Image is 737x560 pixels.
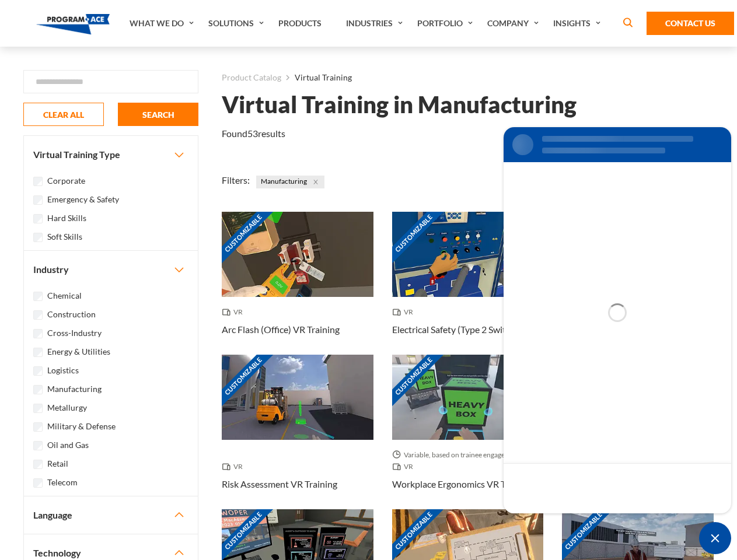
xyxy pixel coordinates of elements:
[392,477,533,491] h3: Workplace Ergonomics VR Training
[33,214,43,223] input: Hard Skills
[647,12,734,35] a: Contact Us
[392,306,418,318] span: VR
[33,441,43,450] input: Oil and Gas
[222,477,337,491] h3: Risk Assessment VR Training
[222,306,247,318] span: VR
[281,70,352,85] li: Virtual Training
[24,251,198,288] button: Industry
[47,193,119,206] label: Emergency & Safety
[36,14,110,34] img: Program-Ace
[33,348,43,357] input: Energy & Utilities
[222,70,714,85] nav: breadcrumb
[392,323,544,337] h3: Electrical Safety (Type 2 Switchgear) VR Training
[256,176,324,188] span: Manufacturing
[33,460,43,469] input: Retail
[47,345,110,358] label: Energy & Utilities
[47,457,68,470] label: Retail
[47,289,82,302] label: Chemical
[47,401,87,414] label: Metallurgy
[222,212,373,355] a: Customizable Thumbnail - Arc Flash (Office) VR Training VR Arc Flash (Office) VR Training
[33,292,43,301] input: Chemical
[33,233,43,242] input: Soft Skills
[222,461,247,473] span: VR
[392,355,544,509] a: Customizable Thumbnail - Workplace Ergonomics VR Training Variable, based on trainee engagement w...
[33,195,43,205] input: Emergency & Safety
[47,327,102,339] label: Cross-Industry
[222,70,281,85] a: Product Catalog
[47,476,78,489] label: Telecom
[309,176,322,188] button: Close
[33,385,43,394] input: Manufacturing
[33,478,43,488] input: Telecom
[24,136,198,173] button: Virtual Training Type
[222,355,373,509] a: Customizable Thumbnail - Risk Assessment VR Training VR Risk Assessment VR Training
[222,94,577,115] h1: Virtual Training in Manufacturing
[24,496,198,534] button: Language
[33,310,43,320] input: Construction
[47,308,96,321] label: Construction
[392,449,544,461] span: Variable, based on trainee engagement with exercises.
[222,174,250,185] span: Filters:
[222,127,285,141] p: Found results
[33,404,43,413] input: Metallurgy
[47,174,85,187] label: Corporate
[699,522,731,554] span: Minimize live chat window
[247,128,258,139] em: 53
[501,124,734,516] iframe: SalesIQ Chat Window
[33,422,43,432] input: Military & Defense
[33,177,43,186] input: Corporate
[222,323,340,337] h3: Arc Flash (Office) VR Training
[33,366,43,376] input: Logistics
[23,103,104,126] button: CLEAR ALL
[47,383,102,395] label: Manufacturing
[392,461,418,473] span: VR
[47,439,89,452] label: Oil and Gas
[33,329,43,338] input: Cross-Industry
[47,420,116,433] label: Military & Defense
[392,212,544,355] a: Customizable Thumbnail - Electrical Safety (Type 2 Switchgear) VR Training VR Electrical Safety (...
[47,230,82,243] label: Soft Skills
[699,522,731,554] div: Chat Widget
[47,212,86,225] label: Hard Skills
[47,364,79,377] label: Logistics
